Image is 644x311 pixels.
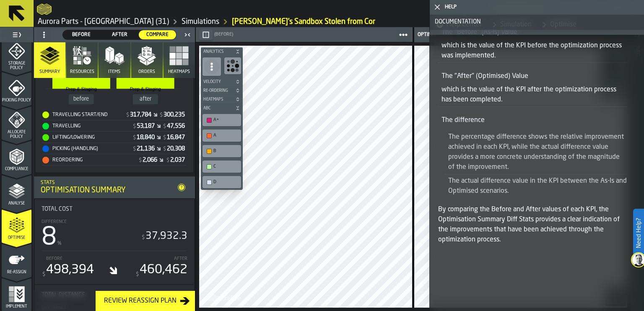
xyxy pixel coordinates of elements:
[2,201,31,206] span: Analyse
[226,59,239,73] svg: Show Congestion
[2,167,31,171] span: Compliance
[42,272,45,277] span: $
[37,2,52,17] a: logo-header
[202,49,234,54] span: Analytics
[163,146,166,152] span: $
[137,134,155,141] div: Stat Value
[2,61,31,70] span: Storage Policy
[35,199,194,284] div: stat-Total Cost
[160,112,163,118] span: $
[37,17,641,27] nav: Breadcrumb
[130,111,151,118] div: Stat Value
[101,30,139,40] label: button-switch-multi-After
[2,37,31,71] li: menu Storage Policy
[2,244,31,277] li: menu Re-assign
[204,116,239,124] div: A+
[42,206,73,213] span: Total Cost
[2,304,31,309] span: Implement
[42,218,67,225] label: Difference
[202,97,234,102] span: Heatmaps
[416,32,450,38] div: Optimisation
[140,96,152,102] text: after
[46,262,94,277] div: 498,394
[163,135,166,141] span: $
[2,236,31,240] span: Optimise
[223,56,243,78] div: button-toolbar-undefined
[2,130,31,139] span: Allocate Policy
[42,157,138,163] div: Reordering
[142,235,145,240] span: $
[174,254,187,262] label: After
[163,124,166,130] span: $
[133,146,136,152] span: $
[101,296,180,306] div: Review Reassign Plan
[167,134,185,141] div: Stat Value
[104,31,135,39] span: After
[2,175,31,208] li: menu Analyse
[66,31,97,39] span: Before
[634,210,643,257] label: Need Help?
[2,98,31,103] span: Picking Policy
[167,123,185,130] div: Stat Value
[42,206,187,213] div: Title
[46,254,62,262] label: Before
[201,78,243,86] button: button-
[74,96,89,102] text: before
[138,30,177,40] label: button-switch-multi-Compare
[168,69,190,75] span: Heatmaps
[41,180,175,186] div: Stats
[164,111,185,118] div: Stat Value
[214,32,233,37] span: (Before)
[42,134,132,141] div: Lifting/Lowering
[182,17,219,26] a: link-to-/wh/i/aa2e4adb-2cd5-4688-aa4a-ec82bcf75d46
[204,131,239,140] div: A
[204,162,239,171] div: C
[42,111,125,118] div: Travelling Start/End
[139,158,142,163] span: $
[63,30,100,39] div: thumb
[126,112,129,118] span: $
[137,145,155,152] div: Stat Value
[138,69,155,75] span: Orders
[204,147,239,155] div: B
[199,30,213,40] button: button-
[41,186,175,195] div: Optimisation Summary
[2,270,31,275] span: Re-assign
[38,17,169,26] a: link-to-/wh/i/aa2e4adb-2cd5-4688-aa4a-ec82bcf75d46
[201,47,243,56] button: button-
[201,128,243,143] div: button-toolbar-undefined
[201,95,243,104] button: button-
[166,158,169,163] span: $
[2,29,31,41] label: button-toggle-Toggle Full Menu
[2,106,31,140] li: menu Allocate Policy
[108,69,120,75] span: Items
[96,291,195,311] button: button-Review Reassign Plan
[139,30,176,39] div: thumb
[142,31,173,39] span: Compare
[143,157,157,163] div: Stat Value
[70,69,94,75] span: Resources
[201,174,243,190] div: button-toolbar-undefined
[42,123,132,130] div: Travelling
[101,30,138,39] div: thumb
[213,133,239,138] div: A
[213,164,239,169] div: C
[2,72,31,105] li: menu Picking Policy
[2,209,31,243] li: menu Optimise
[182,30,193,40] label: button-toggle-Close me
[213,179,239,185] div: D
[140,262,187,277] div: 460,462
[202,88,234,93] span: Re-Ordering
[201,86,243,95] button: button-
[133,124,136,130] span: $
[133,135,136,141] span: $
[202,80,234,84] span: Velocity
[2,140,31,174] li: menu Compliance
[213,117,239,123] div: A+
[57,241,62,246] span: %
[204,178,239,187] div: D
[62,30,101,40] label: button-switch-multi-Before
[141,230,187,243] div: 37,932.3
[39,69,60,75] span: Summary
